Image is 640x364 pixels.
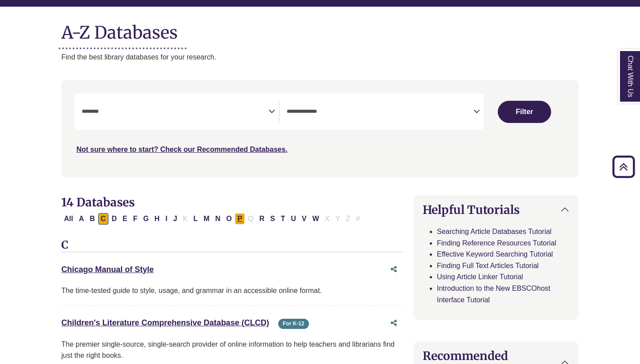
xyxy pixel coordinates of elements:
[288,213,299,225] button: Filter Results U
[278,319,309,329] span: For K-12
[98,213,109,225] button: Filter Results C
[61,318,269,327] a: Children's Literature Comprehensive Database (CLCD)
[61,195,135,210] span: 14 Databases
[287,109,473,116] textarea: Search
[61,80,579,177] nav: Search filters
[437,250,553,258] a: Effective Keyword Searching Tutorial
[61,339,403,361] p: The premier single-source, single-search provider of online information to help teachers and libr...
[268,213,278,225] button: Filter Results S
[61,16,579,43] h1: A-Z Databases
[61,51,579,63] p: Find the best library databases for your research.
[201,213,212,225] button: Filter Results M
[385,315,403,332] button: Share this database
[278,213,288,225] button: Filter Results T
[109,213,120,225] button: Filter Results D
[437,262,539,269] a: Finding Full Text Articles Tutorial
[437,239,556,247] a: Finding Reference Resources Tutorial
[163,213,170,225] button: Filter Results I
[61,239,403,252] h3: C
[235,213,245,225] button: Filter Results P
[437,285,550,304] a: Introduction to the New EBSCOhost Interface Tutorial
[437,228,552,235] a: Searching Article Databases Tutorial
[61,214,364,222] div: Alpha-list to filter by first letter of database name
[130,213,140,225] button: Filter Results F
[152,213,163,225] button: Filter Results H
[61,285,403,297] div: The time-tested guide to style, usage, and grammar in an accessible online format.
[87,213,98,225] button: Filter Results B
[385,261,403,278] button: Share this database
[224,213,234,225] button: Filter Results O
[310,213,322,225] button: Filter Results W
[61,213,76,225] button: All
[76,146,288,153] a: Not sure where to start? Check our Recommended Databases.
[140,213,151,225] button: Filter Results G
[82,109,268,116] textarea: Search
[299,213,309,225] button: Filter Results V
[256,213,267,225] button: Filter Results R
[609,161,638,173] a: Back to Top
[171,213,180,225] button: Filter Results J
[414,196,578,224] button: Helpful Tutorials
[191,213,200,225] button: Filter Results L
[437,273,523,281] a: Using Article Linker Tutorial
[120,213,130,225] button: Filter Results E
[498,101,551,123] button: Submit for Search Results
[76,213,87,225] button: Filter Results A
[61,265,154,274] a: Chicago Manual of Style
[212,213,223,225] button: Filter Results N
